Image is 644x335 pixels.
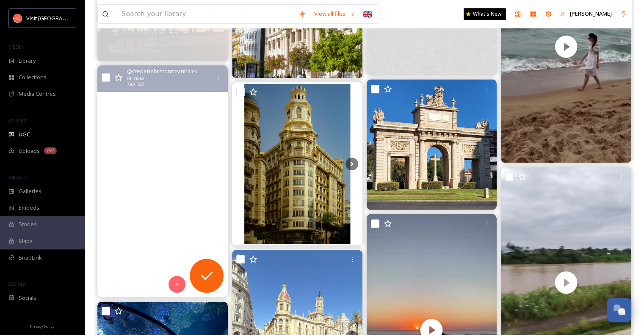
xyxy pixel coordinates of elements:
[44,147,57,154] div: 797
[19,130,30,138] span: UGC
[556,6,616,22] a: [PERSON_NAME]
[14,14,22,22] img: download.png
[8,117,27,124] span: COLLECT
[19,90,56,98] span: Media Centres
[19,147,40,155] span: Uploads
[30,324,55,329] span: Privacy Policy
[464,8,506,20] a: What's New
[607,298,631,322] button: Open Chat
[19,220,37,228] span: Stories
[570,10,612,17] span: [PERSON_NAME]
[19,204,39,212] span: Embeds
[19,254,42,262] span: SnapLink
[359,6,375,22] div: 🇬🇧
[8,174,28,180] span: WIDGETS
[19,187,41,195] span: Galleries
[97,65,228,297] video: 🇫🇷 ANNAICK - AUTÉNTICA CREPERÍA BRETONA EN VALENCIA En el corazón de Valencia, frente al Micalet ...
[19,57,36,65] span: Library
[367,79,497,210] img: ManuBu Viajes -Valencia #valencia
[232,83,362,246] img: Valence orangée ° ° ° ° ° Lors d'un weekend a Valence, L'architecture particulière des bâtiments ...
[310,6,359,22] a: View all files
[8,44,23,50] span: MEDIA
[19,294,36,302] span: Socials
[30,321,55,331] a: Privacy Policy
[19,237,33,245] span: Maps
[127,67,197,75] span: @ creperiebretonneannaick
[117,5,295,23] input: Search your library
[133,75,144,81] span: Video
[8,281,25,287] span: SOCIALS
[127,81,144,87] span: 720 x 1280
[19,73,47,81] span: Collections
[26,14,92,22] span: Visit [GEOGRAPHIC_DATA]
